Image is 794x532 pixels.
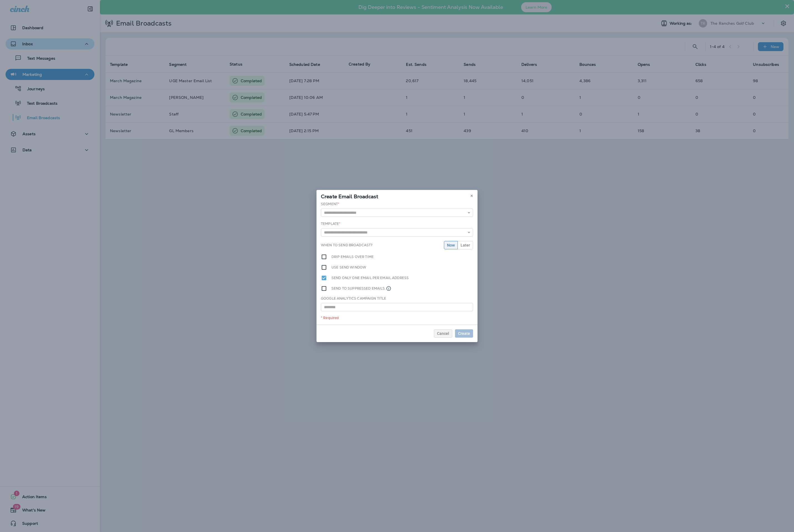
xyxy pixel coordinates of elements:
[434,329,452,338] button: Cancel
[321,222,340,226] label: Template
[331,264,366,270] label: Use send window
[331,275,409,281] label: Send only one email per email address
[447,243,455,247] span: Now
[321,202,339,206] label: Segment
[331,285,391,292] label: Send to suppressed emails.
[458,332,470,335] span: Create
[461,243,470,247] span: Later
[455,329,473,338] button: Create
[321,296,386,301] label: Google Analytics Campaign Title
[458,241,473,249] button: Later
[321,316,473,320] div: * Required
[437,332,449,335] span: Cancel
[331,254,374,260] label: Drip emails over time
[321,243,372,247] label: When to send broadcast?
[316,190,478,202] div: Create Email Broadcast
[444,241,458,249] button: Now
